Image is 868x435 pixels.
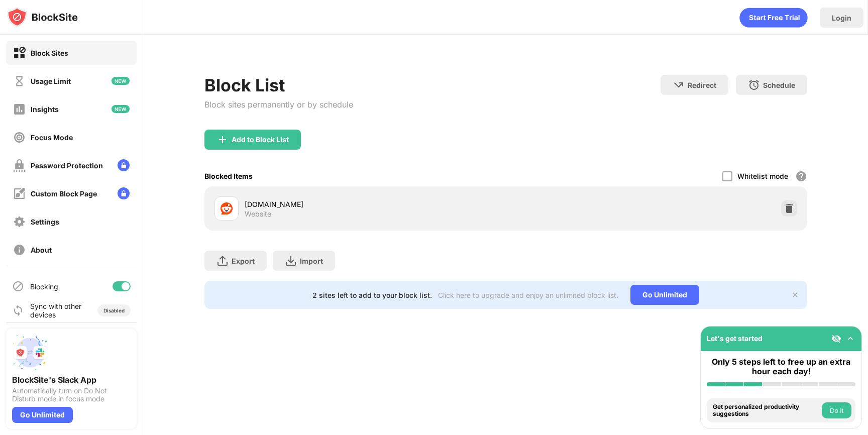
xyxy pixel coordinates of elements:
div: Insights [31,105,59,114]
img: blocking-icon.svg [12,280,24,292]
img: lock-menu.svg [118,187,130,199]
div: Block Sites [31,49,68,57]
img: omni-setup-toggle.svg [845,334,855,344]
img: logo-blocksite.svg [7,7,78,27]
div: Usage Limit [31,77,71,85]
div: Add to Block List [232,136,289,144]
div: 2 sites left to add to your block list. [312,291,432,299]
button: Do it [822,402,851,418]
div: Custom Block Page [31,189,97,198]
div: Get personalized productivity suggestions [713,403,819,418]
img: about-off.svg [13,244,26,256]
div: BlockSite's Slack App [12,375,131,385]
div: Schedule [763,81,795,89]
div: Block sites permanently or by schedule [204,99,353,110]
img: focus-off.svg [13,131,26,144]
div: Redirect [688,81,716,89]
img: new-icon.svg [112,77,130,85]
div: Go Unlimited [630,285,699,305]
img: sync-icon.svg [12,304,24,316]
div: Only 5 steps left to free up an extra hour each day! [707,357,855,376]
div: Import [300,257,323,265]
img: insights-off.svg [13,103,26,116]
div: Website [245,209,271,219]
div: Disabled [103,307,125,313]
img: block-on.svg [13,47,26,59]
img: push-slack.svg [12,335,48,371]
img: customize-block-page-off.svg [13,187,26,200]
img: password-protection-off.svg [13,159,26,172]
div: Whitelist mode [737,172,788,180]
div: [DOMAIN_NAME] [245,199,506,209]
div: animation [739,8,808,28]
div: Block List [204,75,353,95]
img: favicons [221,202,233,214]
div: Blocking [30,282,58,291]
div: Let's get started [707,334,763,343]
img: lock-menu.svg [118,159,130,171]
img: time-usage-off.svg [13,75,26,87]
img: eye-not-visible.svg [831,334,841,344]
div: Focus Mode [31,133,73,142]
img: x-button.svg [791,291,799,299]
img: new-icon.svg [112,105,130,113]
div: Blocked Items [204,172,253,180]
div: Login [832,14,851,22]
div: Go Unlimited [12,407,73,423]
div: Export [232,257,255,265]
img: settings-off.svg [13,215,26,228]
div: Settings [31,217,59,226]
div: Sync with other devices [30,302,82,319]
div: Automatically turn on Do Not Disturb mode in focus mode [12,387,131,403]
div: About [31,246,52,254]
div: Click here to upgrade and enjoy an unlimited block list. [438,291,618,299]
div: Password Protection [31,161,103,170]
